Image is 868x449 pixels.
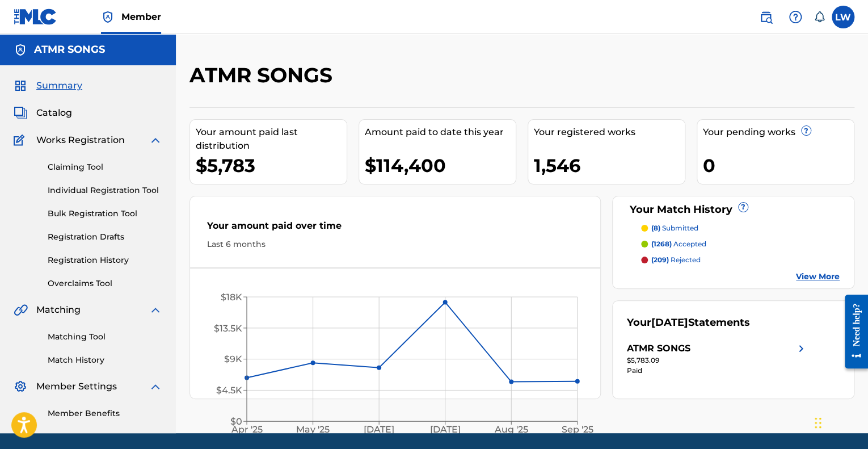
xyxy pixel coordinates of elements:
div: Your registered works [534,125,685,139]
a: ATMR SONGSright chevron icon$5,783.09Paid [627,342,808,376]
tspan: Aug '25 [494,424,528,435]
a: (8) submitted [641,223,840,233]
img: expand [149,133,162,147]
span: ? [739,203,748,212]
a: Individual Registration Tool [48,184,162,196]
div: Drag [815,406,821,440]
img: Catalog [14,106,27,120]
a: CatalogCatalog [14,106,72,120]
span: [DATE] [651,316,688,329]
img: expand [149,303,162,317]
div: $5,783.09 [627,355,808,366]
img: Matching [14,303,28,317]
img: MLC Logo [14,9,57,25]
p: submitted [651,223,698,233]
img: Member Settings [14,380,27,393]
tspan: $4.5K [216,385,242,396]
div: ATMR SONGS [627,342,690,355]
h5: ATMR SONGS [34,43,105,56]
img: Works Registration [14,133,28,147]
a: Bulk Registration Tool [48,208,162,220]
div: $114,400 [365,153,516,178]
span: Works Registration [36,133,125,147]
a: Registration Drafts [48,231,162,243]
img: help [789,10,802,24]
img: expand [149,380,162,393]
span: Member [121,10,161,23]
a: (209) rejected [641,255,840,265]
div: Your Match History [627,202,840,217]
img: Accounts [14,43,27,57]
img: Summary [14,79,27,93]
tspan: $13.5K [214,322,242,333]
a: (1268) accepted [641,239,840,249]
div: Amount paid to date this year [365,125,516,139]
h2: ATMR SONGS [189,62,338,88]
img: Top Rightsholder [101,10,115,24]
div: Your Statements [627,315,750,330]
div: Your amount paid over time [207,219,583,238]
img: right chevron icon [794,342,808,355]
span: (209) [651,255,669,264]
img: search [759,10,773,24]
div: Notifications [814,11,825,23]
div: Your pending works [703,125,854,139]
span: Member Settings [36,380,117,393]
div: Paid [627,366,808,376]
div: 0 [703,153,854,178]
iframe: Resource Center [836,286,868,377]
a: SummarySummary [14,79,82,93]
span: Matching [36,303,81,317]
span: ? [802,126,811,135]
a: Overclaims Tool [48,278,162,289]
tspan: $9K [224,354,242,364]
a: Matching Tool [48,331,162,343]
a: View More [796,271,840,283]
tspan: [DATE] [364,424,394,435]
tspan: May '25 [296,424,330,435]
a: Public Search [755,6,777,28]
p: accepted [651,239,706,249]
tspan: Apr '25 [231,424,263,435]
tspan: $18K [221,292,242,303]
a: Member Benefits [48,408,162,419]
iframe: Chat Widget [811,395,868,449]
div: Your amount paid last distribution [196,125,347,153]
a: Claiming Tool [48,161,162,173]
tspan: Sep '25 [562,424,593,435]
span: Catalog [36,106,72,120]
div: User Menu [832,6,854,28]
tspan: $0 [230,416,242,427]
span: (1268) [651,240,672,248]
tspan: [DATE] [430,424,461,435]
a: Match History [48,354,162,366]
div: Last 6 months [207,238,583,250]
div: $5,783 [196,153,347,178]
div: 1,546 [534,153,685,178]
p: rejected [651,255,701,265]
span: (8) [651,224,660,232]
a: Registration History [48,254,162,266]
span: Summary [36,79,82,93]
div: Help [784,6,807,28]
